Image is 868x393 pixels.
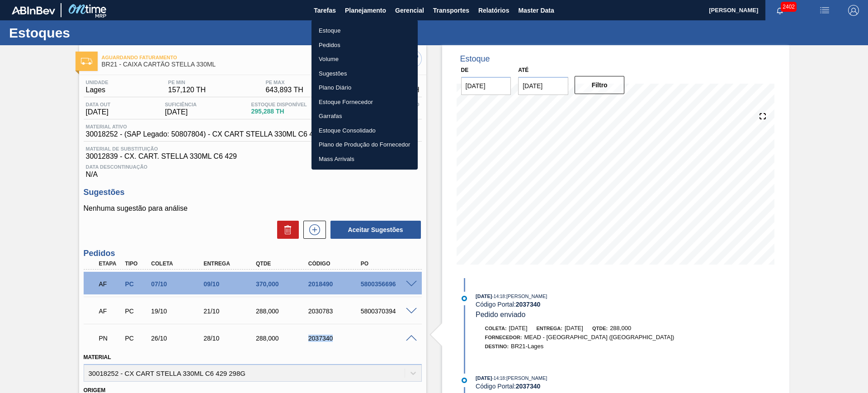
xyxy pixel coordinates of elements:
a: Plano de Produção do Fornecedor [311,137,418,152]
a: Mass Arrivals [311,152,418,166]
a: Pedidos [311,38,418,52]
a: Volume [311,52,418,66]
a: Plano Diário [311,80,418,95]
a: Garrafas [311,109,418,123]
a: Estoque [311,24,418,38]
a: Estoque Consolidado [311,123,418,138]
a: Estoque Fornecedor [311,95,418,109]
a: Sugestões [311,66,418,81]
